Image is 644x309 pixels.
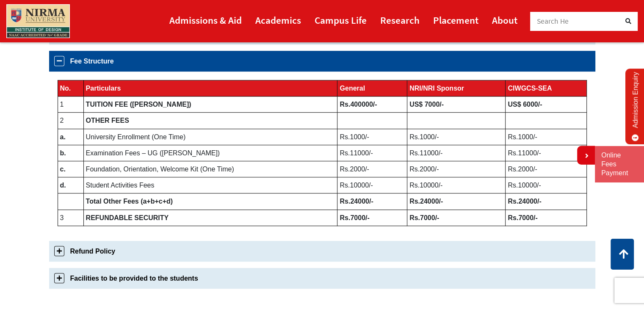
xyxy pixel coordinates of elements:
[337,129,407,145] td: Rs.1000/-
[83,177,337,193] td: Student Activities Fees
[86,214,169,221] b: REFUNDABLE SECURITY
[86,198,173,205] b: Total Other Fees (a+b+c+d)
[58,210,83,226] td: 3
[315,11,367,30] a: Campus Life
[537,17,569,26] span: Search He
[407,145,506,161] td: Rs.11000/-
[49,51,595,72] a: Fee Structure
[340,101,377,108] b: Rs.400000/-
[407,161,506,177] td: Rs.2000/-
[340,85,365,92] b: General
[60,182,66,189] b: d.
[506,177,586,193] td: Rs.10000/-
[506,161,586,177] td: Rs.2000/-
[409,85,464,92] b: NRI/NRI Sponsor
[255,11,301,30] a: Academics
[86,85,121,92] b: Particulars
[340,198,373,205] b: Rs.24000/-
[337,177,407,193] td: Rs.10000/-
[508,214,537,221] b: Rs.7000/-
[60,149,66,157] b: b.
[337,145,407,161] td: Rs.11000/-
[407,129,506,145] td: Rs.1000/-
[60,85,71,92] b: No.
[169,11,242,30] a: Admissions & Aid
[433,11,478,30] a: Placement
[49,268,595,289] a: Facilities to be provided to the students
[409,198,443,205] b: Rs.24000/-
[506,145,586,161] td: Rs.11000/-
[340,214,369,221] b: Rs.7000/-
[506,129,586,145] td: Rs.1000/-
[6,4,70,38] img: main_logo
[409,214,439,221] b: Rs.7000/-
[601,151,638,177] a: Online Fees Payment
[58,113,83,129] td: 2
[407,177,506,193] td: Rs.10000/-
[58,97,83,113] td: 1
[409,101,444,108] b: US$ 7000/-
[86,117,129,124] b: OTHER FEES
[49,241,595,262] a: Refund Policy
[492,11,517,30] a: About
[508,85,552,92] b: CIWGCS-SEA
[508,101,542,108] b: US$ 6000/-
[83,145,337,161] td: Examination Fees – UG ([PERSON_NAME])
[83,161,337,177] td: Foundation, Orientation, Welcome Kit (One Time)
[86,101,191,108] b: TUITION FEE ([PERSON_NAME])
[83,129,337,145] td: University Enrollment (One Time)
[508,198,541,205] b: Rs.24000/-
[60,133,66,141] b: a.
[380,11,420,30] a: Research
[60,166,66,173] b: c.
[337,161,407,177] td: Rs.2000/-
